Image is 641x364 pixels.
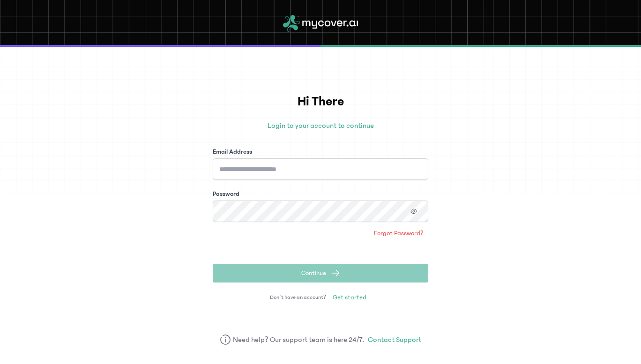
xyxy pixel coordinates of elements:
a: Forgot Password? [369,226,428,241]
span: Forgot Password? [374,229,424,238]
h1: Hi There [213,92,428,111]
span: Don’t have an account? [270,294,326,301]
a: Get started [328,290,371,305]
p: Login to your account to continue [213,120,428,131]
span: Need help? Our support team is here 24/7. [233,334,365,345]
button: Continue [213,264,428,282]
label: Email Address [213,147,252,156]
label: Password [213,189,239,199]
span: Continue [301,268,326,278]
span: Get started [333,293,366,302]
a: Contact Support [368,334,421,345]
